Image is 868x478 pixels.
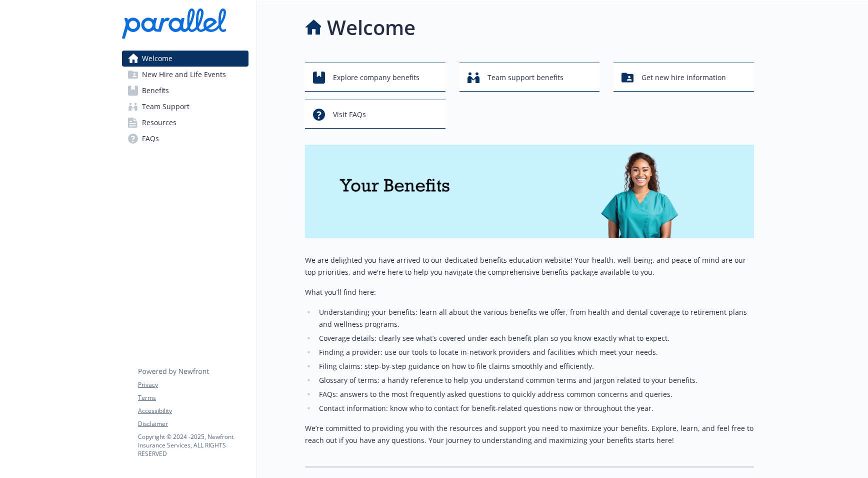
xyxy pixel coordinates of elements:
[122,115,248,131] a: Resources
[142,131,159,147] span: FAQs
[316,374,754,386] li: Glossary of terms: a handy reference to help you understand common terms and jargon related to yo...
[142,51,172,67] span: Welcome
[122,83,248,99] a: Benefits
[305,422,754,446] p: We’re committed to providing you with the resources and support you need to maximize your benefit...
[142,67,226,83] span: New Hire and Life Events
[316,402,754,414] li: Contact information: know who to contact for benefit-related questions now or throughout the year.
[138,432,248,458] p: Copyright © 2024 - 2025 , Newfront Insurance Services, ALL RIGHTS RESERVED
[327,13,415,43] h1: Welcome
[333,68,419,87] span: Explore company benefits
[142,99,189,115] span: Team Support
[122,51,248,67] a: Welcome
[316,346,754,358] li: Finding a provider: use our tools to locate in-network providers and facilities which meet your n...
[305,254,754,278] p: We are delighted you have arrived to our dedicated benefits education website! Your health, well-...
[138,393,248,402] a: Terms
[316,306,754,330] li: Understanding your benefits: learn all about the various benefits we offer, from health and denta...
[305,100,445,129] button: Visit FAQs
[641,68,726,87] span: Get new hire information
[138,419,248,428] a: Disclaimer
[613,63,754,92] button: Get new hire information
[316,360,754,372] li: Filing claims: step-by-step guidance on how to file claims smoothly and efficiently.
[316,388,754,400] li: FAQs: answers to the most frequently asked questions to quickly address common concerns and queries.
[305,286,754,298] p: What you’ll find here:
[487,68,563,87] span: Team support benefits
[333,105,366,124] span: Visit FAQs
[316,332,754,344] li: Coverage details: clearly see what’s covered under each benefit plan so you know exactly what to ...
[122,99,248,115] a: Team Support
[138,406,248,415] a: Accessibility
[142,83,169,99] span: Benefits
[305,145,754,238] img: overview page banner
[138,380,248,389] a: Privacy
[305,63,445,92] button: Explore company benefits
[142,115,176,131] span: Resources
[122,131,248,147] a: FAQs
[459,63,600,92] button: Team support benefits
[122,67,248,83] a: New Hire and Life Events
